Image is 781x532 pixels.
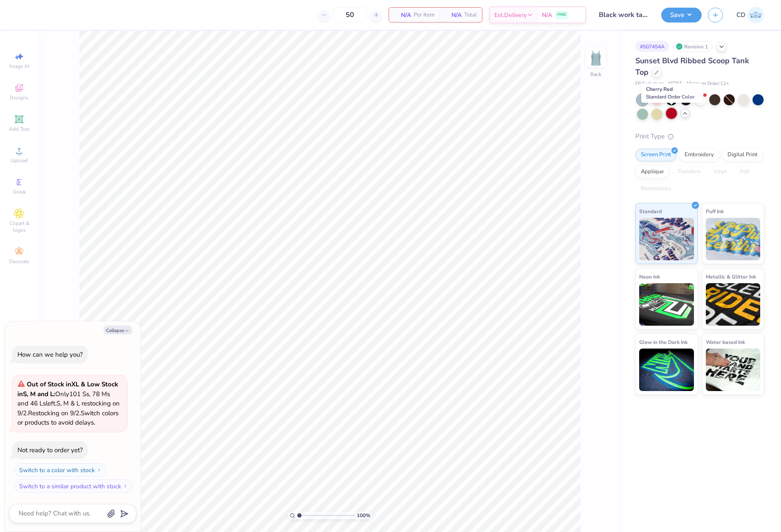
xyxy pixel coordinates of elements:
[357,512,370,519] span: 100 %
[706,207,724,216] span: Puff Ink
[736,7,764,23] a: CD
[635,166,669,178] div: Applique
[592,6,655,23] input: Untitled Design
[646,93,694,100] span: Standard Order Color
[635,56,749,77] span: Sunset Blvd Ribbed Scoop Tank Top
[706,338,745,346] span: Water based Ink
[639,207,662,216] span: Standard
[27,380,81,388] strong: Out of Stock in XL
[464,11,477,20] span: Total
[747,7,764,23] img: Cedric Diasanta
[736,10,745,20] span: CD
[17,380,120,427] span: Only 101 Ss, 78 Ms and 46 Ls left. S, M & L restocking on 9/2. Restocking on 9/2. Switch colors o...
[9,126,29,132] span: Add Text
[735,166,755,178] div: Foil
[668,80,682,87] span: # FP55
[17,380,118,398] strong: & Low Stock in S, M and L :
[9,258,29,265] span: Decorate
[14,479,133,493] button: Switch to a similar product with stock
[639,272,660,281] span: Neon Ink
[672,166,706,178] div: Transfers
[11,157,28,164] span: Upload
[708,166,732,178] div: Vinyl
[14,463,106,477] button: Switch to a color with stock
[4,220,34,234] span: Clipart & logos
[687,80,729,87] span: Minimum Order: 12 +
[557,12,566,18] span: FREE
[639,349,694,391] img: Glow in the Dark Ink
[639,218,694,260] img: Standard
[635,80,664,87] span: FP Exclusives
[9,63,29,70] span: Image AI
[635,41,669,52] div: # 507454A
[123,484,128,489] img: Switch to a similar product with stock
[414,11,434,20] span: Per Item
[96,467,102,473] img: Switch to a color with stock
[706,218,761,260] img: Puff Ink
[494,11,527,20] span: Est. Delivery
[635,183,677,195] div: Rhinestones
[635,132,764,141] div: Print Type
[445,11,462,20] span: N/A
[635,149,677,161] div: Screen Print
[706,349,761,391] img: Water based Ink
[104,326,132,335] button: Collapse
[542,11,552,20] span: N/A
[661,8,702,23] button: Save
[674,41,713,52] div: Revision 1
[641,83,703,103] div: Cherry Red
[394,11,411,20] span: N/A
[17,350,83,359] div: How can we help you?
[722,149,763,161] div: Digital Print
[590,70,601,78] div: Back
[706,283,761,326] img: Metallic & Glitter Ink
[333,7,367,23] input: – –
[706,272,756,281] span: Metallic & Glitter Ink
[587,49,604,66] img: Back
[639,283,694,326] img: Neon Ink
[679,149,719,161] div: Embroidery
[13,189,26,195] span: Greek
[17,446,83,454] div: Not ready to order yet?
[10,94,28,101] span: Designs
[639,338,688,346] span: Glow in the Dark Ink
